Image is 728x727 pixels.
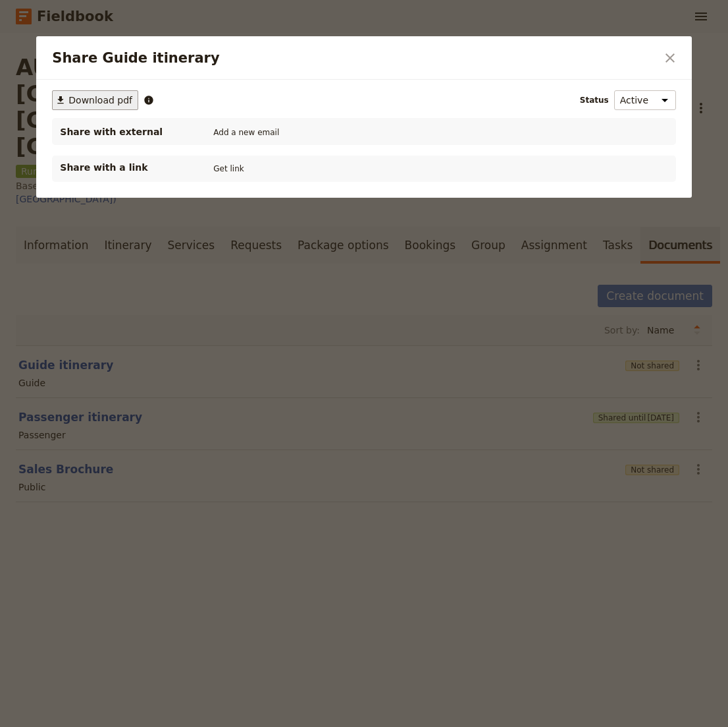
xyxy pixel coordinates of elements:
[580,95,609,105] span: Status
[210,161,247,176] button: Get link
[52,90,138,110] button: ​Download pdf
[68,94,132,107] span: Download pdf
[60,161,192,174] p: Share with a link
[614,90,676,110] select: Status
[659,47,681,69] button: Close dialog
[60,125,192,138] span: Share with external
[210,125,282,140] button: Add a new email
[52,48,656,68] h2: Share Guide itinerary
